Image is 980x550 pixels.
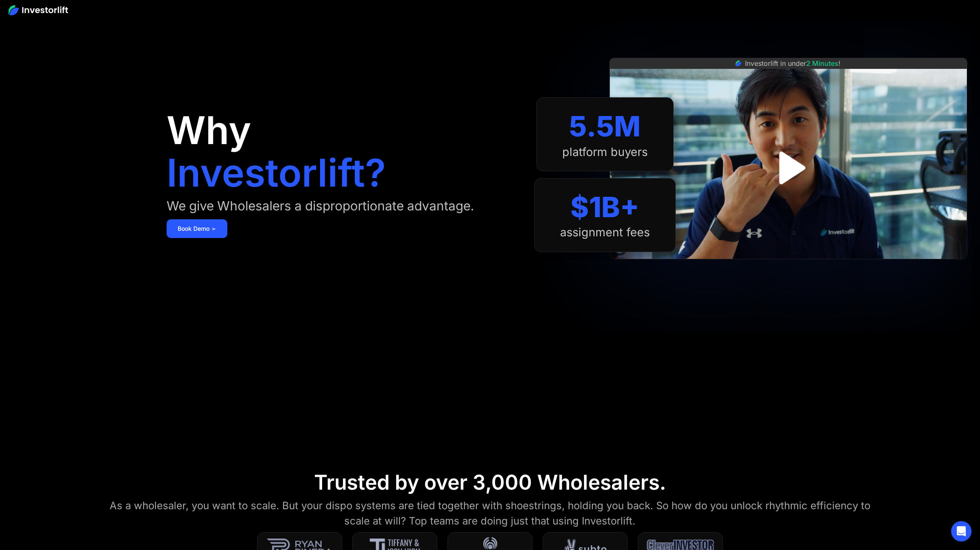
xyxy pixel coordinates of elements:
div: platform buyers [562,145,648,159]
h1: Investorlift? [167,154,386,192]
div: Trusted by over 3,000 Wholesalers. [314,470,666,495]
a: Book Demo ➢ [167,219,227,238]
a: open lightbox [763,142,814,193]
iframe: Customer reviews powered by Trustpilot [725,264,852,274]
div: We give Wholesalers a disproportionate advantage. [167,199,474,213]
div: $1B+ [570,190,639,224]
span: 2 Minutes [806,59,838,68]
h1: Why [167,111,251,150]
div: Investorlift in under ! [745,58,841,68]
div: 5.5M [569,110,640,143]
div: Open Intercom Messenger [951,521,972,541]
div: assignment fees [560,226,650,239]
div: As a wholesaler, you want to scale. But your dispo systems are tied together with shoestrings, ho... [98,498,882,529]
